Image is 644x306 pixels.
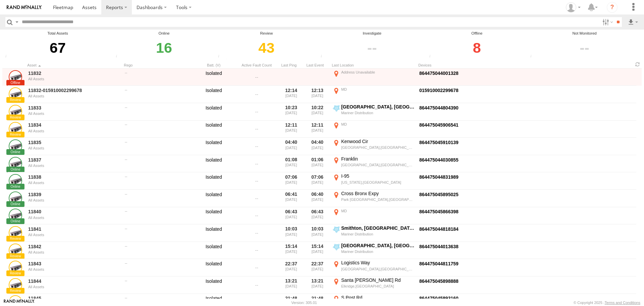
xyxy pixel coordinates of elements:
div: 07:06 [DATE] [306,173,329,189]
div: Investigate [319,31,425,36]
a: Click to View Asset Details [9,244,22,257]
label: Click to View Event Location [332,138,416,155]
a: Click to View Device Details [419,226,459,232]
a: Click to View Device Details [419,209,459,214]
div: Click to filter by Review [216,36,317,59]
a: Click to View Asset Details [9,87,22,101]
div: [GEOGRAPHIC_DATA],[GEOGRAPHIC_DATA] [341,163,415,167]
div: Click to filter by Offline [427,36,526,59]
label: Click to View Event Location [332,104,416,120]
a: 11845 [28,295,120,301]
div: Not Monitored [528,31,641,36]
label: Click to View Event Location [332,225,416,241]
a: Click to View Device Details [419,71,459,76]
div: 06:41 [DATE] [279,190,303,207]
div: 10:03 [DATE] [306,225,329,241]
div: Click to filter by Investigate [319,36,425,59]
a: Click to View Device Details [419,105,459,111]
div: Click to Sort [124,63,191,68]
div: All Assets [28,112,120,116]
div: All Assets [28,181,120,185]
div: The health of these assets types is not monitored. [528,54,538,59]
div: Offline [427,31,526,36]
div: Total Assets [3,31,112,36]
div: 10:23 [DATE] [279,104,303,120]
label: Click to View Event Location [332,208,416,224]
div: Batt. (V) [194,63,234,68]
div: Click to filter by Online [114,36,214,59]
div: Smithton, [GEOGRAPHIC_DATA] - Mattress [341,225,415,231]
a: Visit our Website [4,299,35,306]
a: Click to View Asset Details [9,122,22,135]
div: [US_STATE],[GEOGRAPHIC_DATA] [341,180,415,185]
div: S Post Rd [341,295,415,301]
div: © Copyright 2025 - [574,301,640,305]
a: Terms and Conditions [605,301,640,305]
div: 15:14 [DATE] [306,243,329,259]
div: All Assets [28,198,120,202]
div: 12:11 [DATE] [306,121,329,137]
div: Devices [418,63,512,68]
div: Online [114,31,214,36]
a: Click to View Asset Details [9,191,22,205]
div: 06:43 [DATE] [306,208,329,224]
div: 10:03 [DATE] [279,225,303,241]
div: MD [341,87,415,92]
a: Click to View Device Details [419,278,459,284]
a: 11839 [28,191,120,198]
div: 13:21 [DATE] [306,277,329,293]
a: 11832 [28,70,120,76]
a: Click to View Device Details [419,192,459,197]
a: Click to View Asset Details [9,261,22,274]
div: Mariner Distribution [341,232,415,236]
div: Assets that have not communicated with the server in the last 24hrs [319,54,329,59]
div: Park [GEOGRAPHIC_DATA],[GEOGRAPHIC_DATA] [341,197,415,202]
a: 11841 [28,226,120,232]
div: Version: 305.01 [291,301,317,305]
a: Click to View Device Details [419,88,459,93]
a: 11832-015910002299678 [28,87,120,93]
a: 11838 [28,174,120,180]
div: Click to filter by Not Monitored [528,36,641,59]
a: Click to View Asset Details [9,139,22,153]
div: MD [341,209,415,213]
div: All Assets [28,77,120,81]
div: All Assets [28,94,120,98]
div: 12:13 [DATE] [306,86,329,102]
label: Click to View Event Location [332,69,416,85]
div: 12:14 [DATE] [279,86,303,102]
label: Click to View Event Location [332,260,416,276]
div: Santa [PERSON_NAME] Rd [341,277,415,283]
div: Review [216,31,317,36]
div: 22:37 [DATE] [279,260,303,276]
i: ? [607,2,618,13]
a: Click to View Asset Details [9,278,22,292]
div: Click to Sort [306,63,329,68]
div: 01:08 [DATE] [279,156,303,172]
label: Click to View Event Location [332,121,416,137]
div: Number of assets that have communicated at least once in the last 6hrs [114,54,124,59]
div: [GEOGRAPHIC_DATA],[GEOGRAPHIC_DATA] [341,267,415,271]
div: Click to Sort [27,63,121,68]
img: rand-logo.svg [7,5,42,10]
a: Click to View Device Details [419,174,459,180]
div: Active Fault Count [236,63,277,68]
a: Click to View Device Details [419,157,459,163]
a: Click to View Asset Details [9,226,22,239]
div: Click to Sort [279,63,303,68]
div: All Assets [28,216,120,220]
div: [GEOGRAPHIC_DATA], [GEOGRAPHIC_DATA] - Mattress [341,104,415,110]
div: 22:37 [DATE] [306,260,329,276]
a: 11840 [28,209,120,215]
div: Assets that have not communicated at least once with the server in the last 48hrs [427,54,437,59]
div: ryan phillips [563,2,583,12]
div: MD [341,122,415,127]
a: Click to View Device Details [419,244,459,249]
a: Click to View Asset Details [9,70,22,84]
div: Total number of Enabled and Paused Assets [3,54,13,59]
label: Click to View Event Location [332,243,416,259]
div: All Assets [28,267,120,271]
div: Elkridge,[GEOGRAPHIC_DATA] [341,284,415,289]
label: Click to View Event Location [332,156,416,172]
a: 11833 [28,105,120,111]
